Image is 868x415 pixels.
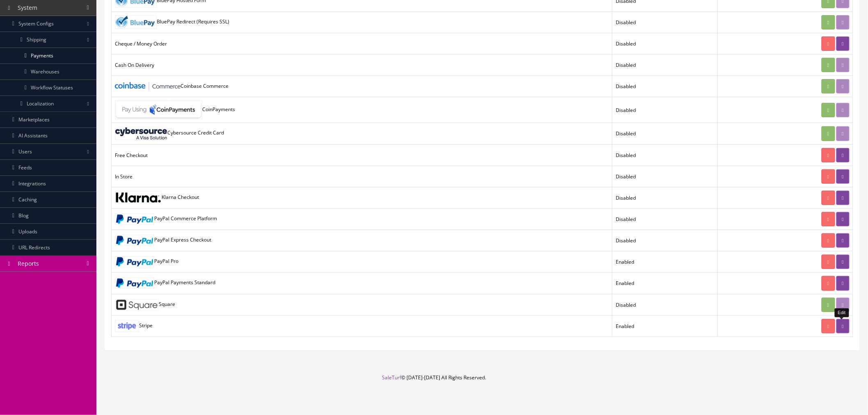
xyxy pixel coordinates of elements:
[112,76,612,97] td: Coinbase Commerce
[112,123,612,144] td: Cybersource Credit Card
[612,11,718,33] td: Disabled
[115,299,159,310] img: Square
[612,294,718,315] td: Disabled
[612,97,718,123] td: Disabled
[612,123,718,144] td: Disabled
[112,251,612,273] td: PayPal Pro
[115,191,162,204] img: Klarna Checkout
[115,256,154,267] img: PayPal Website Payment Pro iFrame
[612,187,718,208] td: Disabled
[612,273,718,294] td: Enabled
[115,320,139,332] img: Stripe Pro
[612,144,718,166] td: Disabled
[115,214,154,225] img: PayPal Commerce Platform
[115,15,157,29] img: BluePay Redirect
[612,251,718,273] td: Enabled
[112,187,612,208] td: Klarna Checkout
[835,308,849,317] div: Edit
[382,374,401,381] a: SaleTurf
[112,315,612,337] td: Stripe
[612,33,718,54] td: Disabled
[612,76,718,97] td: Disabled
[115,278,154,289] img: PayPal Website Payment Pro iFrame
[115,235,154,246] img: PayPal Website Payment Pro iFrame
[612,315,718,337] td: Enabled
[612,55,718,76] td: Disabled
[112,33,612,54] td: Cheque / Money Order
[612,230,718,251] td: Disabled
[112,273,612,294] td: PayPal Payments Standard
[115,100,202,119] img: coinpayments
[112,144,612,166] td: Free Checkout
[112,55,612,76] td: Cash On Delivery
[112,97,612,123] td: CoinPayments
[612,166,718,187] td: Disabled
[18,4,37,11] span: System
[112,166,612,187] td: In Store
[112,11,612,33] td: BluePay Redirect (Requires SSL)
[115,82,180,91] img: Coinbase Commerce
[112,208,612,230] td: PayPal Commerce Platform
[112,294,612,315] td: Square
[612,208,718,230] td: Disabled
[18,260,39,267] span: Reports
[115,127,167,140] img: Cybersource
[112,230,612,251] td: PayPal Express Checkout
